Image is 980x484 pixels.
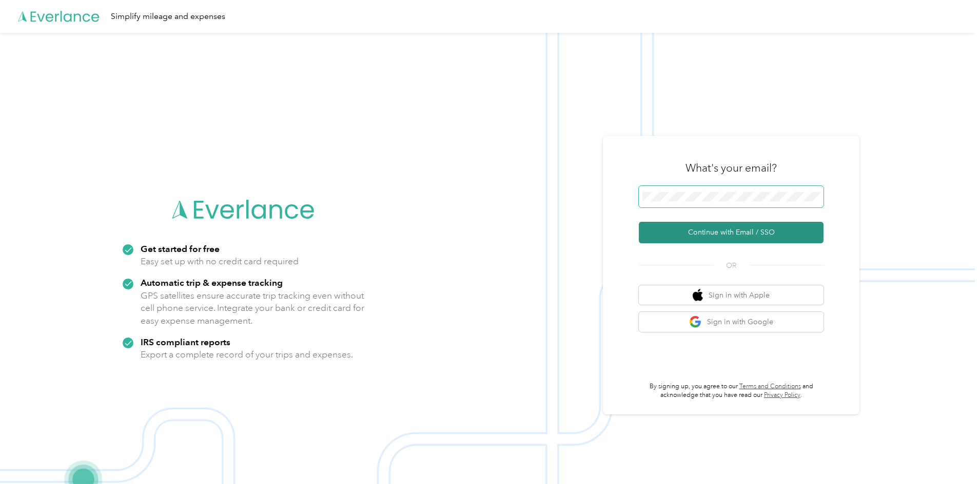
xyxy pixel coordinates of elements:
[111,10,225,23] div: Simplify mileage and expenses
[141,255,299,268] p: Easy set up with no credit card required
[141,289,365,327] p: GPS satellites ensure accurate trip tracking even without cell phone service. Integrate your bank...
[141,348,353,361] p: Export a complete record of your trips and expenses.
[739,383,801,390] a: Terms and Conditions
[685,161,777,175] h3: What's your email?
[141,243,220,254] strong: Get started for free
[639,222,824,243] button: Continue with Email / SSO
[693,289,703,302] img: apple logo
[639,382,824,400] p: By signing up, you agree to our and acknowledge that you have read our .
[141,277,283,288] strong: Automatic trip & expense tracking
[141,336,230,347] strong: IRS compliant reports
[713,260,749,271] span: OR
[639,285,824,305] button: apple logoSign in with Apple
[639,312,824,332] button: google logoSign in with Google
[689,315,702,328] img: google logo
[764,391,800,399] a: Privacy Policy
